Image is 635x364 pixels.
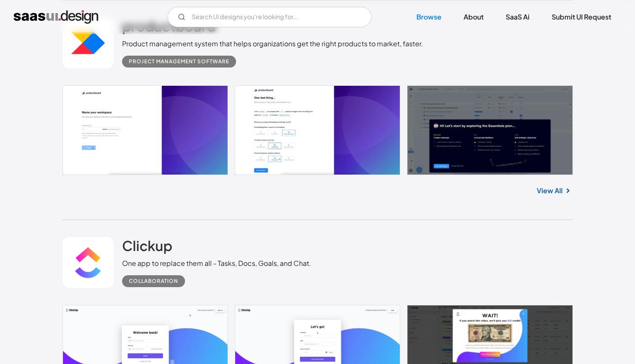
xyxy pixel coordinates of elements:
[406,8,452,26] a: Browse
[495,8,540,26] a: SaaS Ai
[168,7,372,27] form: Email Form
[537,186,563,196] a: View All
[541,8,621,26] a: Submit UI Request
[122,237,172,254] h2: Clickup
[129,276,178,286] div: Collaboration
[122,39,423,49] div: Product management system that helps organizations get the right products to market, faster.
[168,7,372,27] input: Search UI designs you're looking for...
[122,237,172,258] a: Clickup
[14,10,98,24] a: home
[453,8,494,26] a: About
[122,258,311,268] div: One app to replace them all - Tasks, Docs, Goals, and Chat.
[129,56,229,67] div: Project Management Software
